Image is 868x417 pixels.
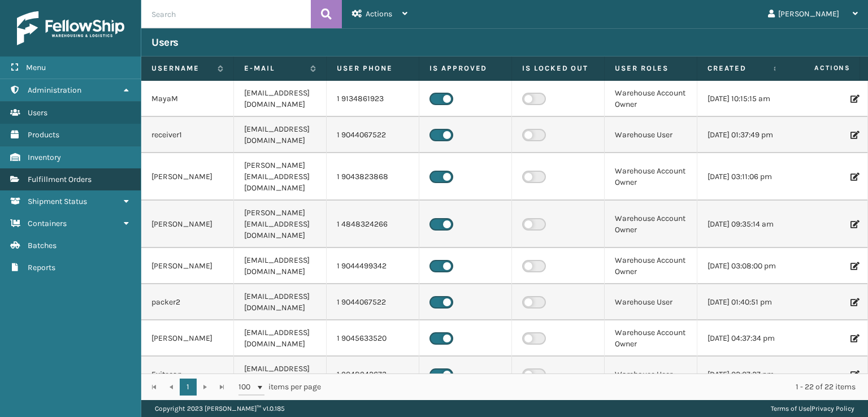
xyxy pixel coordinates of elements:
[327,357,419,393] td: 1 9048942673
[605,201,697,248] td: Warehouse Account Owner
[337,63,409,73] label: User phone
[697,117,790,153] td: [DATE] 01:37:49 pm
[28,130,59,140] span: Products
[327,284,419,320] td: 1 9044067522
[697,357,790,393] td: [DATE] 02:07:27 pm
[605,284,697,320] td: Warehouse User
[327,248,419,284] td: 1 9044499342
[327,153,419,201] td: 1 9043823868
[327,320,419,357] td: 1 9045633520
[28,219,67,228] span: Containers
[605,320,697,357] td: Warehouse Account Owner
[697,201,790,248] td: [DATE] 09:35:14 am
[327,81,419,117] td: 1 9134861923
[850,173,857,181] i: Edit
[697,248,790,284] td: [DATE] 03:08:00 pm
[850,335,857,342] i: Edit
[429,63,501,73] label: Is Approved
[605,248,697,284] td: Warehouse Account Owner
[708,63,768,73] label: Created
[234,357,327,393] td: [EMAIL_ADDRESS][DOMAIN_NAME]
[697,153,790,201] td: [DATE] 03:11:06 pm
[28,153,61,162] span: Inventory
[850,262,857,270] i: Edit
[238,379,321,396] span: items per page
[141,357,234,393] td: Exitscan
[234,201,327,248] td: [PERSON_NAME][EMAIL_ADDRESS][DOMAIN_NAME]
[850,220,857,228] i: Edit
[697,320,790,357] td: [DATE] 04:37:34 pm
[28,241,57,250] span: Batches
[327,117,419,153] td: 1 9044067522
[779,59,857,77] span: Actions
[28,175,92,184] span: Fulfillment Orders
[811,405,854,412] a: Privacy Policy
[28,108,47,118] span: Users
[180,379,197,396] a: 1
[850,95,857,103] i: Edit
[327,201,419,248] td: 1 4848324266
[605,153,697,201] td: Warehouse Account Owner
[366,9,392,19] span: Actions
[141,117,234,153] td: receiver1
[522,63,594,73] label: Is Locked Out
[234,81,327,117] td: [EMAIL_ADDRESS][DOMAIN_NAME]
[28,85,81,95] span: Administration
[850,298,857,306] i: Edit
[141,201,234,248] td: [PERSON_NAME]
[141,284,234,320] td: packer2
[234,117,327,153] td: [EMAIL_ADDRESS][DOMAIN_NAME]
[605,117,697,153] td: Warehouse User
[155,400,285,417] p: Copyright 2023 [PERSON_NAME]™ v 1.0.185
[605,81,697,117] td: Warehouse Account Owner
[17,11,124,45] img: logo
[234,284,327,320] td: [EMAIL_ADDRESS][DOMAIN_NAME]
[234,153,327,201] td: [PERSON_NAME][EMAIL_ADDRESS][DOMAIN_NAME]
[141,153,234,201] td: [PERSON_NAME]
[151,63,212,73] label: Username
[850,371,857,379] i: Edit
[141,320,234,357] td: [PERSON_NAME]
[234,248,327,284] td: [EMAIL_ADDRESS][DOMAIN_NAME]
[28,263,55,272] span: Reports
[244,63,305,73] label: E-mail
[697,81,790,117] td: [DATE] 10:15:15 am
[28,197,87,206] span: Shipment Status
[605,357,697,393] td: Warehouse User
[151,36,179,49] h3: Users
[697,284,790,320] td: [DATE] 01:40:51 pm
[141,81,234,117] td: MayaM
[26,63,46,72] span: Menu
[141,248,234,284] td: [PERSON_NAME]
[615,63,687,73] label: User Roles
[238,381,255,393] span: 100
[850,131,857,139] i: Edit
[337,381,856,393] div: 1 - 22 of 22 items
[234,320,327,357] td: [EMAIL_ADDRESS][DOMAIN_NAME]
[771,405,810,412] a: Terms of Use
[771,400,854,417] div: |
